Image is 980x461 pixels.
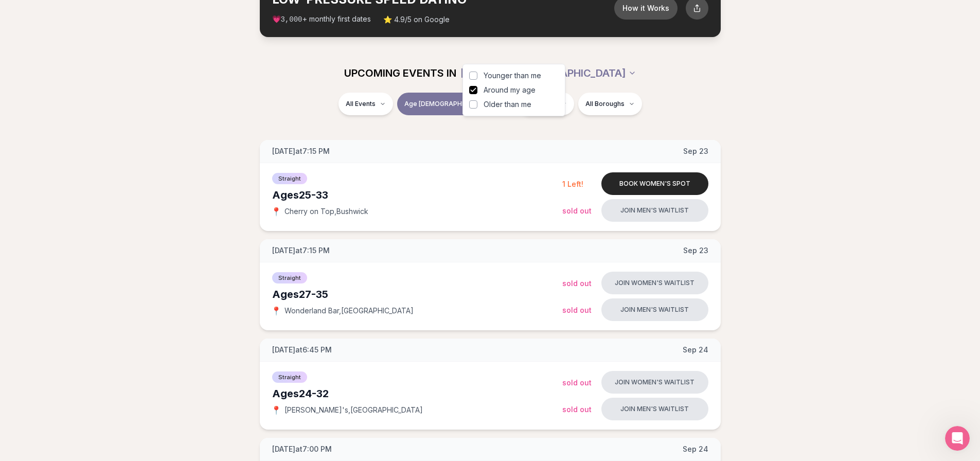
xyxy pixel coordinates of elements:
span: Sold Out [562,306,592,314]
span: [DATE] at 6:45 PM [272,345,332,355]
span: Sep 23 [683,146,708,156]
span: ⭐ 4.9/5 on Google [383,14,450,25]
span: [PERSON_NAME]'s , [GEOGRAPHIC_DATA] [284,405,423,415]
span: 1 Left! [562,180,583,188]
span: UPCOMING EVENTS IN [344,66,456,80]
span: Wonderland Bar , [GEOGRAPHIC_DATA] [284,306,414,316]
button: [US_STATE][GEOGRAPHIC_DATA] [460,62,636,84]
span: Sold Out [562,405,592,414]
button: Join women's waitlist [601,272,708,294]
span: Straight [272,371,307,383]
span: Sep 23 [683,245,708,256]
span: 3,000 [281,15,302,24]
span: 📍 [272,207,280,216]
span: All Events [346,100,376,108]
button: Younger than me [469,72,477,80]
span: Younger than me [484,70,541,81]
span: Straight [272,173,307,184]
span: Age [DEMOGRAPHIC_DATA] [404,100,491,108]
button: Book women's spot [601,172,708,195]
button: All Boroughs [578,93,642,115]
div: Ages 27-35 [272,287,562,302]
span: [DATE] at 7:00 PM [272,444,332,454]
span: 📍 [272,406,280,414]
span: Sep 24 [683,345,708,355]
span: [DATE] at 7:15 PM [272,245,330,256]
span: Sold Out [562,378,592,387]
span: Sep 24 [683,444,708,454]
button: All Events [338,93,393,115]
button: Age [DEMOGRAPHIC_DATA]Clear age [397,93,514,115]
span: [DATE] at 7:15 PM [272,146,330,156]
span: Sold Out [562,206,592,215]
span: Straight [272,272,307,283]
span: Cherry on Top , Bushwick [284,206,368,217]
button: Join men's waitlist [601,199,708,222]
span: Sold Out [562,279,592,288]
iframe: Intercom live chat [945,426,970,451]
button: Join men's waitlist [601,398,708,420]
div: Ages 25-33 [272,188,562,202]
button: Join women's waitlist [601,371,708,394]
div: Ages 24-32 [272,386,562,401]
span: 💗 + monthly first dates [272,14,371,25]
span: Older than me [484,99,531,110]
button: Older than me [469,100,477,109]
button: Join men's waitlist [601,298,708,321]
span: 📍 [272,307,280,315]
span: Around my age [484,85,536,95]
button: Around my age [469,86,477,94]
span: All Boroughs [585,100,625,108]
